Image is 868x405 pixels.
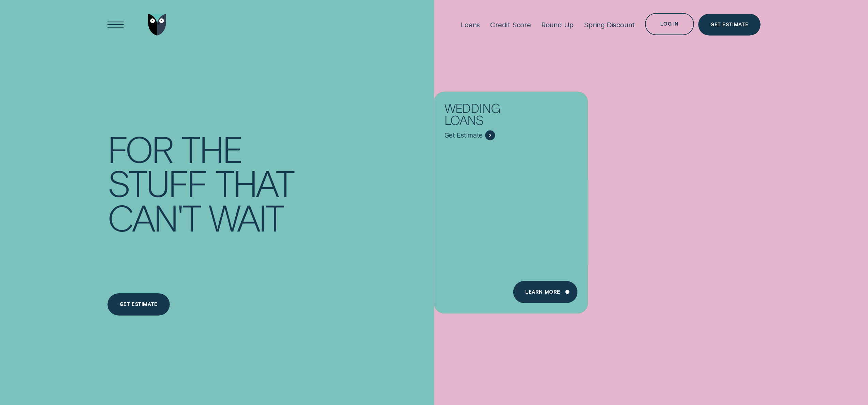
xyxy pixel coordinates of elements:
[105,14,127,36] button: Open Menu
[148,14,166,36] img: Wisr
[461,20,480,29] div: Loans
[434,92,588,307] a: Wedding Loans - Learn more
[490,20,531,29] div: Credit Score
[584,20,635,29] div: Spring Discount
[645,13,694,35] button: Log in
[541,20,574,29] div: Round Up
[444,131,483,139] span: Get Estimate
[698,14,761,36] a: Get Estimate
[107,131,298,234] h4: For the stuff that can't wait
[107,293,170,316] a: Get estimate
[513,281,577,303] a: Learn more
[444,102,543,130] div: Wedding Loans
